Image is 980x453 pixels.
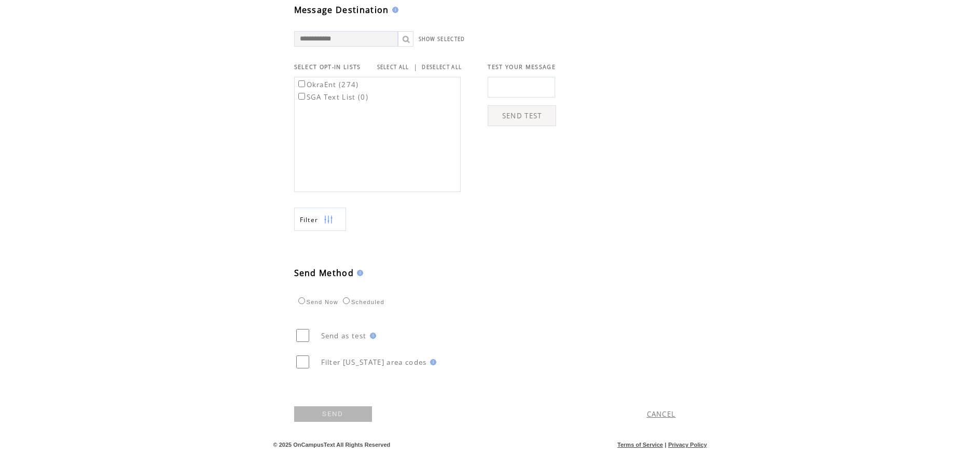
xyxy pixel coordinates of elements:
label: Send Now [296,299,338,305]
span: | [413,62,418,72]
a: SELECT ALL [377,64,409,71]
span: Show filters [300,215,319,224]
a: SHOW SELECTED [419,36,465,43]
input: SGA Text List (0) [298,93,305,100]
span: Send as test [321,331,367,340]
span: Send Method [294,267,354,279]
img: help.gif [427,359,436,365]
img: filters.png [324,208,333,231]
img: help.gif [367,333,376,339]
label: OkraEnt (274) [296,80,359,89]
label: SGA Text List (0) [296,92,369,102]
input: Scheduled [343,297,350,304]
input: OkraEnt (274) [298,80,305,87]
a: SEND [294,406,372,422]
input: Send Now [298,297,305,304]
span: TEST YOUR MESSAGE [488,63,556,71]
span: © 2025 OnCampusText All Rights Reserved [273,442,391,448]
span: Message Destination [294,4,389,16]
a: CANCEL [647,409,676,419]
a: Filter [294,208,346,231]
img: help.gif [389,7,398,13]
a: Privacy Policy [668,442,707,448]
span: | [665,442,666,448]
a: DESELECT ALL [422,64,462,71]
a: SEND TEST [488,105,556,126]
a: Terms of Service [617,442,663,448]
img: help.gif [354,270,363,276]
span: SELECT OPT-IN LISTS [294,63,361,71]
span: Filter [US_STATE] area codes [321,358,427,367]
label: Scheduled [340,299,384,305]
